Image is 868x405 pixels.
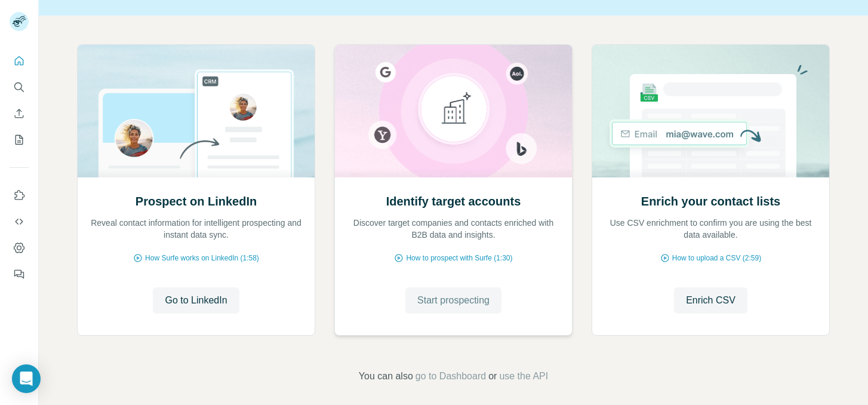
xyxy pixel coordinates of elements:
button: Start prospecting [405,287,501,314]
span: How Surfe works on LinkedIn (1:58) [145,253,259,263]
h2: Identify target accounts [386,193,521,210]
button: Use Surfe on LinkedIn [10,185,29,206]
button: Enrich CSV [674,287,747,314]
span: or [488,369,497,383]
h2: Prospect on LinkedIn [136,193,257,210]
h2: Enrich your contact lists [641,193,780,210]
button: Use Surfe API [10,211,29,232]
span: You can also [359,369,413,383]
span: Go to LinkedIn [165,293,227,308]
button: Search [10,76,29,98]
span: How to prospect with Surfe (1:30) [406,253,512,263]
img: Enrich your contact lists [592,45,830,177]
button: Feedback [10,263,29,285]
button: go to Dashboard [415,369,486,383]
button: My lists [10,129,29,151]
img: Identify target accounts [334,45,572,177]
span: Start prospecting [417,293,490,308]
button: Dashboard [10,237,29,259]
span: How to upload a CSV (2:59) [672,253,761,263]
button: use the API [499,369,548,383]
button: Enrich CSV [10,103,29,124]
p: Use CSV enrichment to confirm you are using the best data available. [604,217,817,241]
p: Reveal contact information for intelligent prospecting and instant data sync. [90,217,303,241]
button: Quick start [10,50,29,72]
button: Go to LinkedIn [153,287,239,314]
span: Enrich CSV [686,293,735,308]
div: Open Intercom Messenger [12,364,41,393]
p: Discover target companies and contacts enriched with B2B data and insights. [347,217,560,241]
img: Prospect on LinkedIn [77,45,315,177]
